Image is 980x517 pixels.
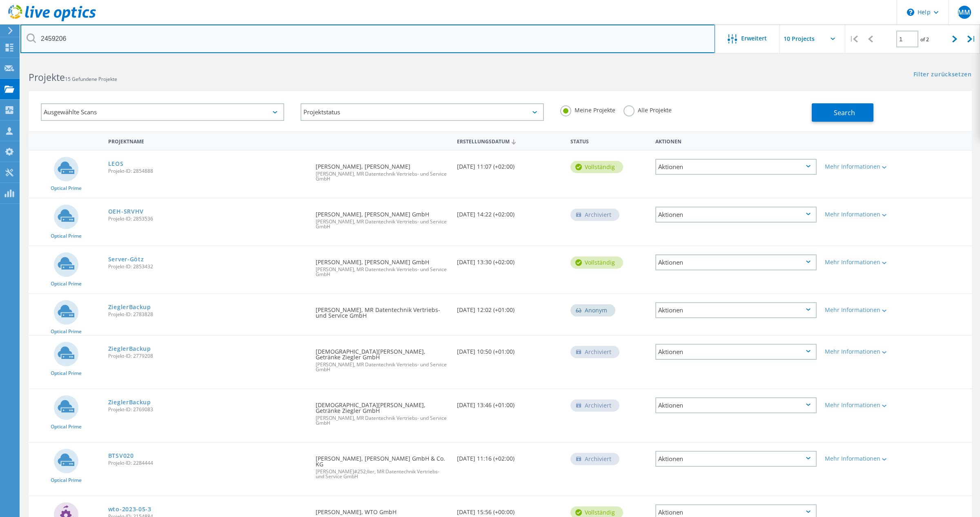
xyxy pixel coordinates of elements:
[570,161,623,173] div: vollständig
[655,397,817,413] div: Aktionen
[825,259,892,265] div: Mehr Informationen
[301,103,544,121] div: Projektstatus
[316,172,449,181] span: [PERSON_NAME], MR Datentechnik Vertriebs- und Service GmbH
[655,159,817,175] div: Aktionen
[312,246,453,285] div: [PERSON_NAME], [PERSON_NAME] GmbH
[312,151,453,189] div: [PERSON_NAME], [PERSON_NAME]
[312,294,453,327] div: [PERSON_NAME], MR Datentechnik Vertriebs- und Service GmbH
[108,216,307,221] span: Projekt-ID: 2853536
[655,254,817,270] div: Aktionen
[312,198,453,237] div: [PERSON_NAME], [PERSON_NAME] GmbH
[51,186,82,191] span: Optical Prime
[20,25,715,53] input: Projekte nach Namen, Verantwortlichem, ID, Unternehmen usw. suchen
[845,25,862,53] div: |
[108,506,151,512] a: wto-2023-05-3
[51,478,82,483] span: Optical Prime
[566,133,651,148] div: Status
[655,344,817,360] div: Aktionen
[108,161,124,167] a: LEOS
[570,256,623,269] div: vollständig
[108,407,307,412] span: Projekt-ID: 2769083
[834,108,855,117] span: Search
[108,169,307,174] span: Projekt-ID: 2854888
[316,469,449,479] span: [PERSON_NAME]#252;ller, MR Datentechnik Vertriebs- und Service GmbH
[812,103,873,122] button: Search
[8,17,96,23] a: Live Optics Dashboard
[316,267,449,277] span: [PERSON_NAME], MR Datentechnik Vertriebs- und Service GmbH
[108,312,307,317] span: Projekt-ID: 2783828
[624,105,672,113] label: Alle Projekte
[316,219,449,229] span: [PERSON_NAME], MR Datentechnik Vertriebs- und Service GmbH
[825,164,892,169] div: Mehr Informationen
[51,234,82,238] span: Optical Prime
[560,105,615,113] label: Meine Projekte
[29,71,65,84] b: Projekte
[570,346,619,358] div: Archiviert
[920,36,929,43] span: of 2
[570,399,619,412] div: Archiviert
[958,9,970,16] span: MM
[108,346,151,352] a: ZieglerBackup
[825,307,892,313] div: Mehr Informationen
[453,389,566,416] div: [DATE] 13:46 (+01:00)
[570,304,615,316] div: Anonym
[108,209,144,214] a: OEH-SRVHV
[108,354,307,359] span: Projekt-ID: 2779208
[51,424,82,429] span: Optical Prime
[453,133,566,149] div: Erstellungsdatum
[108,264,307,269] span: Projekt-ID: 2853432
[65,76,117,82] span: 15 Gefundene Projekte
[963,25,980,53] div: |
[655,207,817,223] div: Aktionen
[825,349,892,354] div: Mehr Informationen
[312,336,453,380] div: [DEMOGRAPHIC_DATA][PERSON_NAME], Getränke Ziegler GmbH
[453,198,566,225] div: [DATE] 14:22 (+02:00)
[108,399,151,405] a: ZieglerBackup
[453,246,566,273] div: [DATE] 13:30 (+02:00)
[316,416,449,426] span: [PERSON_NAME], MR Datentechnik Vertriebs- und Service GmbH
[825,456,892,461] div: Mehr Informationen
[108,256,144,262] a: Server-Götz
[108,453,134,459] a: BTSV020
[108,304,151,310] a: ZieglerBackup
[51,371,82,376] span: Optical Prime
[104,133,312,148] div: Projektname
[651,133,821,148] div: Aktionen
[312,389,453,434] div: [DEMOGRAPHIC_DATA][PERSON_NAME], Getränke Ziegler GmbH
[655,302,817,318] div: Aktionen
[907,9,914,16] svg: \n
[41,103,284,121] div: Ausgewählte Scans
[741,36,767,41] span: Erweitert
[825,212,892,217] div: Mehr Informationen
[825,402,892,408] div: Mehr Informationen
[453,443,566,470] div: [DATE] 11:16 (+02:00)
[453,294,566,321] div: [DATE] 12:02 (+01:00)
[108,461,307,466] span: Projekt-ID: 2284444
[913,71,972,78] a: Filter zurücksetzen
[312,443,453,487] div: [PERSON_NAME], [PERSON_NAME] GmbH & Co. KG
[316,362,449,372] span: [PERSON_NAME], MR Datentechnik Vertriebs- und Service GmbH
[570,209,619,221] div: Archiviert
[655,451,817,467] div: Aktionen
[51,329,82,334] span: Optical Prime
[51,281,82,286] span: Optical Prime
[453,336,566,363] div: [DATE] 10:50 (+01:00)
[453,151,566,178] div: [DATE] 11:07 (+02:00)
[570,453,619,465] div: Archiviert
